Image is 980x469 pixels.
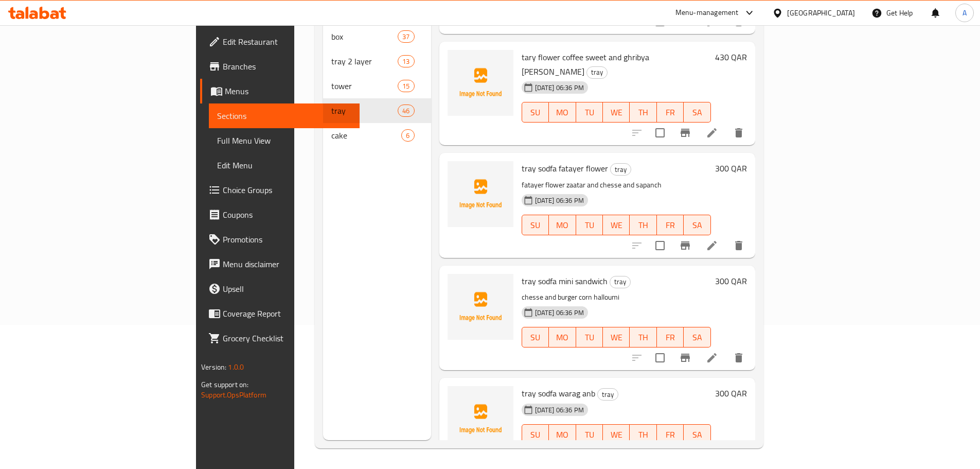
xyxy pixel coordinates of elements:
[448,386,513,452] img: tray sodfa warag anb
[706,239,718,252] a: Edit menu item
[610,276,630,288] span: tray
[398,106,414,116] span: 46
[549,102,576,123] button: MO
[657,424,684,445] button: FR
[522,161,608,176] span: tray sodfa fatayer flower
[522,327,549,348] button: SU
[401,129,414,142] div: items
[448,161,513,227] img: tray sodfa fatayer flower
[963,7,967,19] span: A
[522,215,549,235] button: SU
[688,427,706,442] span: SA
[223,36,351,48] span: Edit Restaurant
[448,274,513,340] img: tray sodfa mini sandwich
[675,7,739,19] div: Menu-management
[331,129,402,142] span: cake
[323,74,431,98] div: tower15
[526,218,545,233] span: SU
[398,32,414,42] span: 37
[634,427,652,442] span: TH
[661,105,680,120] span: FR
[630,102,656,123] button: TH
[706,352,718,364] a: Edit menu item
[209,103,360,128] a: Sections
[580,427,599,442] span: TU
[531,196,588,205] span: [DATE] 06:36 PM
[201,378,248,391] span: Get support on:
[673,233,698,258] button: Branch-specific-item
[630,424,656,445] button: TH
[634,218,652,233] span: TH
[726,233,751,258] button: delete
[531,308,588,318] span: [DATE] 06:36 PM
[331,55,398,67] span: tray 2 layer
[553,330,572,345] span: MO
[726,120,751,145] button: delete
[576,424,603,445] button: TU
[611,164,631,176] span: tray
[787,7,855,19] div: [GEOGRAPHIC_DATA]
[526,330,545,345] span: SU
[201,388,266,402] a: Support.OpsPlatform
[200,252,360,276] a: Menu disclaimer
[223,60,351,73] span: Branches
[200,326,360,351] a: Grocery Checklist
[522,424,549,445] button: SU
[522,386,595,401] span: tray sodfa warag anb
[598,389,618,401] span: tray
[661,218,680,233] span: FR
[688,105,706,120] span: SA
[531,405,588,415] span: [DATE] 06:36 PM
[607,105,626,120] span: WE
[553,427,572,442] span: MO
[223,332,351,344] span: Grocery Checklist
[398,30,414,43] div: items
[576,102,603,123] button: TU
[587,66,607,78] span: tray
[549,424,576,445] button: MO
[200,276,360,301] a: Upsell
[448,50,513,116] img: tary flower coffee sweet and ghribya carmel ranjina
[684,215,710,235] button: SA
[331,105,398,117] span: tray
[607,218,626,233] span: WE
[553,105,572,120] span: MO
[726,345,751,370] button: delete
[715,274,747,288] h6: 300 QAR
[223,184,351,196] span: Choice Groups
[634,330,652,345] span: TH
[661,330,680,345] span: FR
[323,20,431,152] nav: Menu sections
[209,153,360,178] a: Edit Menu
[331,80,398,92] span: tower
[223,233,351,246] span: Promotions
[323,24,431,49] div: box37
[402,131,414,141] span: 6
[526,105,545,120] span: SU
[323,98,431,123] div: tray46
[684,424,710,445] button: SA
[597,388,618,401] div: tray
[323,49,431,74] div: tray 2 layer13
[331,30,398,43] span: box
[580,218,599,233] span: TU
[649,347,671,369] span: Select to update
[223,307,351,320] span: Coverage Report
[522,49,649,79] span: tary flower coffee sweet and ghribya [PERSON_NAME]
[603,102,630,123] button: WE
[217,159,351,171] span: Edit Menu
[217,110,351,122] span: Sections
[398,80,414,92] div: items
[323,123,431,148] div: cake6
[200,29,360,54] a: Edit Restaurant
[688,218,706,233] span: SA
[209,128,360,153] a: Full Menu View
[223,209,351,221] span: Coupons
[657,327,684,348] button: FR
[603,424,630,445] button: WE
[200,202,360,227] a: Coupons
[398,57,414,66] span: 13
[223,258,351,270] span: Menu disclaimer
[649,122,671,144] span: Select to update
